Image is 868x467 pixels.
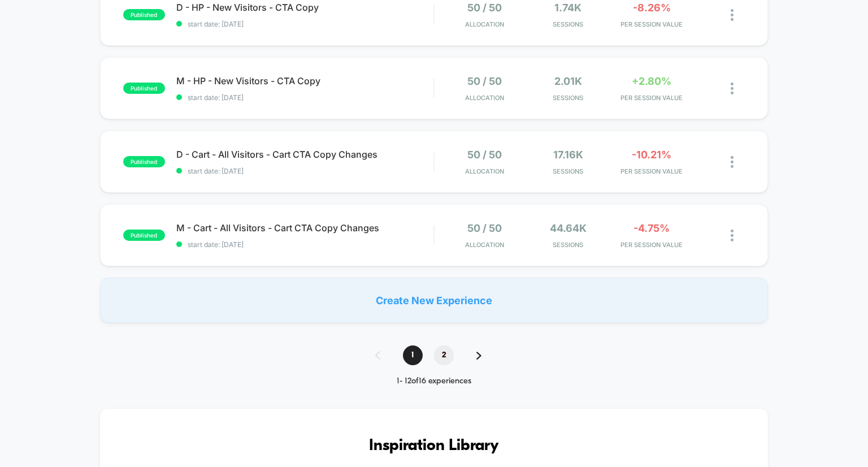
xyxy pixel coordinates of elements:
[632,75,671,87] span: +2.80%
[731,9,734,21] img: close
[529,20,607,28] span: Sessions
[731,83,734,94] img: close
[123,230,165,241] span: published
[123,9,165,20] span: published
[176,93,434,102] span: start date: [DATE]
[403,345,423,365] span: 1
[176,240,434,249] span: start date: [DATE]
[123,83,165,94] span: published
[467,75,502,87] span: 50 / 50
[176,222,434,233] span: M - Cart - All Visitors - Cart CTA Copy Changes
[465,167,504,175] span: Allocation
[613,167,691,175] span: PER SESSION VALUE
[176,75,434,87] span: M - HP - New Visitors - CTA Copy
[134,437,735,455] h3: Inspiration Library
[465,241,504,249] span: Allocation
[123,156,165,167] span: published
[529,167,607,175] span: Sessions
[467,149,502,161] span: 50 / 50
[176,167,434,175] span: start date: [DATE]
[613,94,691,102] span: PER SESSION VALUE
[632,149,671,161] span: -10.21%
[465,94,504,102] span: Allocation
[467,2,502,14] span: 50 / 50
[476,352,481,360] img: pagination forward
[465,20,504,28] span: Allocation
[550,222,587,234] span: 44.64k
[613,241,691,249] span: PER SESSION VALUE
[176,149,434,160] span: D - Cart - All Visitors - Cart CTA Copy Changes
[633,222,670,234] span: -4.75%
[434,345,454,365] span: 2
[554,75,582,87] span: 2.01k
[613,20,691,28] span: PER SESSION VALUE
[364,377,504,386] div: 1 - 12 of 16 experiences
[633,2,671,14] span: -8.26%
[731,156,734,168] img: close
[176,20,434,28] span: start date: [DATE]
[100,278,769,323] div: Create New Experience
[529,241,607,249] span: Sessions
[529,94,607,102] span: Sessions
[176,2,434,13] span: D - HP - New Visitors - CTA Copy
[731,230,734,241] img: close
[553,149,583,161] span: 17.16k
[554,2,581,14] span: 1.74k
[467,222,502,234] span: 50 / 50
